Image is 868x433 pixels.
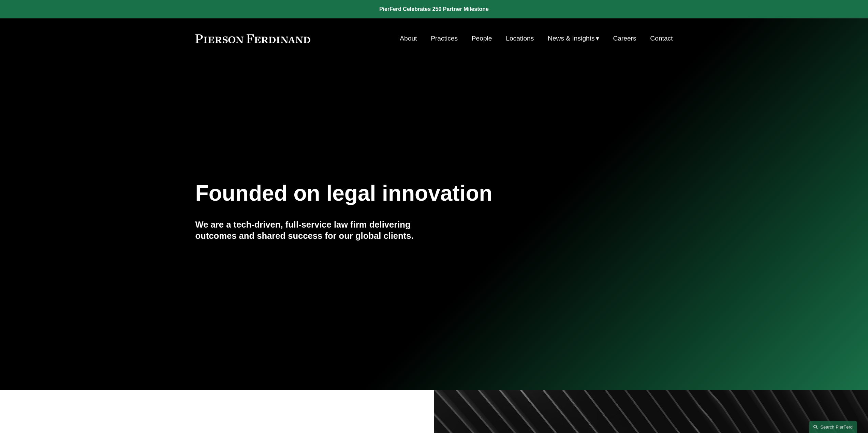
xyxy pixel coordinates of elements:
a: Practices [431,32,458,45]
span: News & Insights [548,33,595,45]
a: About [400,32,417,45]
h1: Founded on legal innovation [195,181,593,206]
a: Careers [613,32,636,45]
a: folder dropdown [548,32,599,45]
a: Locations [506,32,534,45]
a: Contact [650,32,673,45]
a: Search this site [809,421,857,433]
a: People [472,32,492,45]
h4: We are a tech-driven, full-service law firm delivering outcomes and shared success for our global... [195,219,434,241]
